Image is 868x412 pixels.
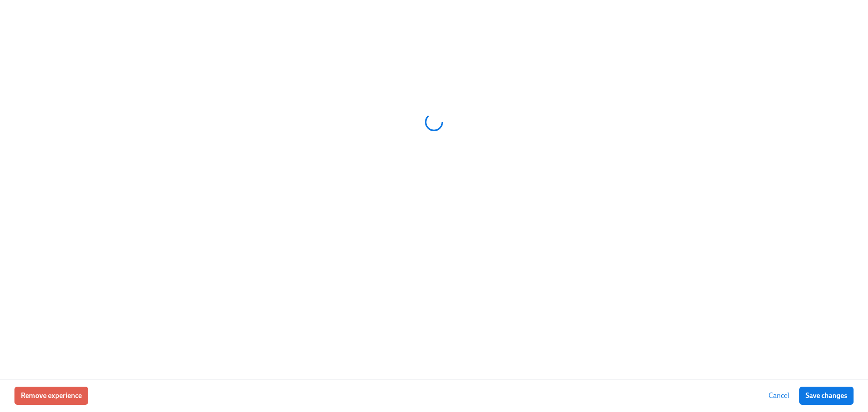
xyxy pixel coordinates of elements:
button: Remove experience [14,387,88,405]
button: Save changes [799,387,854,405]
button: Cancel [762,387,796,405]
span: Cancel [769,391,789,400]
span: Remove experience [21,391,82,400]
span: Save changes [806,391,847,400]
